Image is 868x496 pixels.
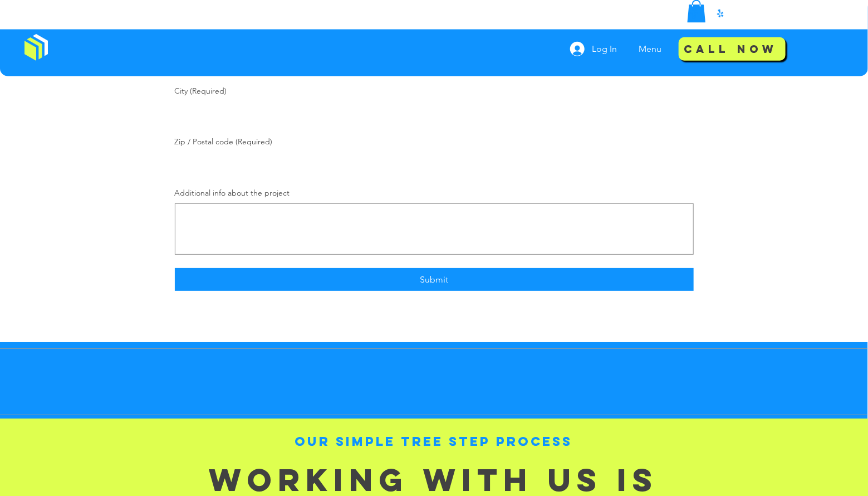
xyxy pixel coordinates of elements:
label: Additional info about the project [175,188,290,199]
nav: Site [631,35,674,63]
button: Submit [175,268,694,291]
span: (Required) [236,137,273,148]
a: Call Now [679,37,786,61]
input: City [175,101,687,123]
img: Window Cleaning Budds, Affordable window cleaning services near me in Los Angeles [24,34,48,61]
button: Log In [562,38,625,60]
span: Submit [420,274,448,285]
label: City [175,86,227,97]
span: Log In [589,43,621,55]
div: Menu [631,35,674,63]
img: Facebook [687,7,700,20]
span: (Required) [190,86,227,97]
textarea: Additional info about the project [175,208,693,250]
ul: Social Bar [687,7,727,20]
img: Yelp! [714,7,727,20]
span: Call Now [684,42,778,56]
p: Menu [634,35,668,63]
input: Zip / Postal code [175,152,687,174]
label: Zip / Postal code [175,137,273,148]
span: Our Simple Tree Step Process [295,434,573,449]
